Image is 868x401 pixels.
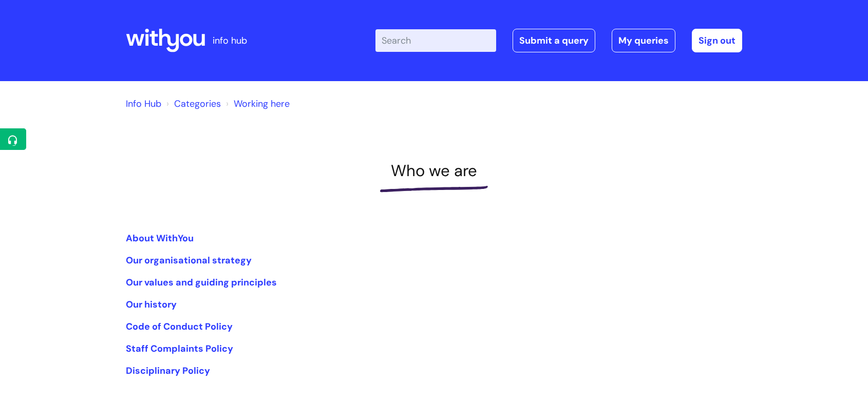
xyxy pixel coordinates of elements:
[126,342,233,355] a: Staff Complaints Policy
[223,96,290,112] li: Working here
[612,29,675,52] a: My queries
[234,98,290,110] a: Working here
[164,96,221,112] li: Solution home
[126,276,277,289] a: Our values and guiding principles
[513,29,595,52] a: Submit a query
[126,232,194,244] a: About WithYou
[126,365,210,377] a: Disciplinary Policy
[174,98,221,110] a: Categories
[213,32,247,49] p: info hub
[126,98,161,110] a: Info Hub
[126,298,177,311] a: Our history
[692,29,742,52] a: Sign out
[375,29,742,52] div: | -
[126,254,252,266] a: Our organisational strategy
[126,320,233,333] a: Code of Conduct Policy
[375,29,496,52] input: Search
[126,161,742,180] h1: Who we are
